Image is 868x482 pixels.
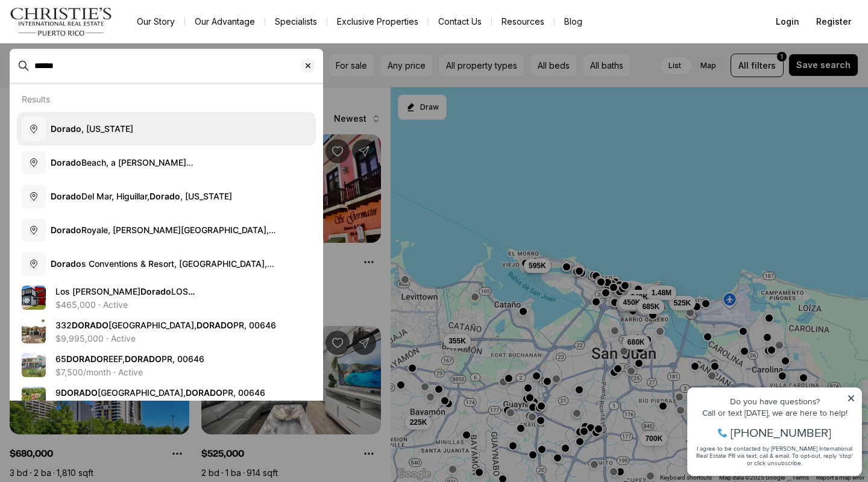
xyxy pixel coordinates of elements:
[17,281,316,315] a: View details: Los Montes Dorado LOS MONTES DORADO
[17,348,316,382] a: View details: 65 DORADO REEF
[13,27,174,36] div: Do you have questions?
[51,157,81,167] b: Dorado
[22,94,50,104] p: Results
[51,258,274,293] span: s Conventions & Resort, [GEOGRAPHIC_DATA], [GEOGRAPHIC_DATA], [GEOGRAPHIC_DATA], [GEOGRAPHIC_DATA...
[55,320,276,330] span: 332 [GEOGRAPHIC_DATA], PR, 00646
[51,157,291,192] span: Beach, a [PERSON_NAME][GEOGRAPHIC_DATA], [GEOGRAPHIC_DATA], , [US_STATE]
[10,7,113,36] img: logo
[15,74,172,97] span: I agree to be contacted by [PERSON_NAME] International Real Estate PR via text, call & email. To ...
[17,247,316,281] button: Dorados Conventions & Resort, [GEOGRAPHIC_DATA], [GEOGRAPHIC_DATA], [GEOGRAPHIC_DATA], [GEOGRAPHI...
[17,315,316,348] a: View details: 332 DORADO BEACH EAST
[61,387,98,398] b: DORADO
[125,354,162,364] b: DORADO
[51,225,81,235] b: Dorado
[13,39,174,47] div: Call or text [DATE], we are here to help!
[17,180,316,213] button: DoradoDel Mar, Higuillar,Dorado, [US_STATE]
[51,258,81,269] b: Dorado
[55,387,265,398] span: 9 [GEOGRAPHIC_DATA], PR, 00646
[492,13,554,30] a: Resources
[55,334,136,343] p: $9,995,000 · Active
[55,354,204,364] span: 65 REEF, PR, 00646
[17,382,316,416] a: View details: 9 DORADO BEACH EAST
[17,213,316,247] button: DoradoRoyale, [PERSON_NAME][GEOGRAPHIC_DATA], [GEOGRAPHIC_DATA]
[51,124,81,134] b: Dorado
[149,191,180,201] b: Dorado
[51,225,276,247] span: Royale, [PERSON_NAME][GEOGRAPHIC_DATA], [GEOGRAPHIC_DATA]
[51,124,133,134] span: , [US_STATE]
[555,13,592,30] a: Blog
[186,387,222,398] b: DORADO
[265,13,327,30] a: Specialists
[55,286,242,308] span: Los [PERSON_NAME] LOS [PERSON_NAME] , PR, 00646
[185,13,265,30] a: Our Advantage
[49,57,150,69] span: [PHONE_NUMBER]
[55,368,143,377] p: $7,500/month · Active
[769,10,807,34] button: Login
[66,354,103,364] b: DORADO
[127,13,184,30] a: Our Story
[809,10,858,34] button: Register
[55,300,128,310] p: $465,000 · Active
[327,13,428,30] a: Exclusive Properties
[816,17,851,27] span: Register
[51,191,81,201] b: Dorado
[301,49,322,82] button: Clear search input
[17,112,316,146] button: Dorado, [US_STATE]
[197,320,233,330] b: DORADO
[17,146,316,180] button: DoradoBeach, a [PERSON_NAME][GEOGRAPHIC_DATA],[GEOGRAPHIC_DATA],, [US_STATE]
[429,13,491,30] button: Contact Us
[72,320,108,330] b: DORADO
[140,286,171,296] b: Dorado
[51,191,232,201] span: Del Mar, Higuillar, , [US_STATE]
[776,17,799,27] span: Login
